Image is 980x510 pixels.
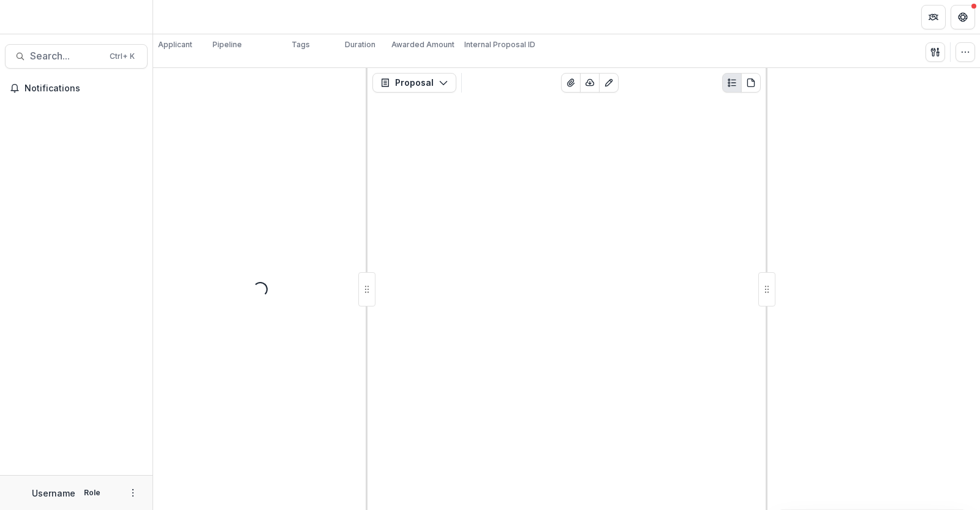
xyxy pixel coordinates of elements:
button: Get Help [951,5,975,29]
button: Notifications [5,78,148,98]
p: Pipeline [213,39,242,50]
button: PDF view [741,73,761,93]
div: Ctrl + K [107,50,137,63]
button: Search... [5,44,148,69]
button: More [126,485,140,500]
p: Role [80,487,104,498]
button: Plaintext view [722,73,742,93]
span: Search... [30,50,102,62]
p: Username [32,487,75,500]
p: Applicant [158,39,192,50]
button: Edit as form [599,73,619,93]
button: Partners [921,5,946,29]
p: Tags [292,39,310,50]
p: Internal Proposal ID [464,39,535,50]
p: Duration [345,39,375,50]
button: View Attached Files [561,73,581,93]
button: Proposal [372,73,456,93]
p: Awarded Amount [391,39,454,50]
span: Notifications [24,83,143,94]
